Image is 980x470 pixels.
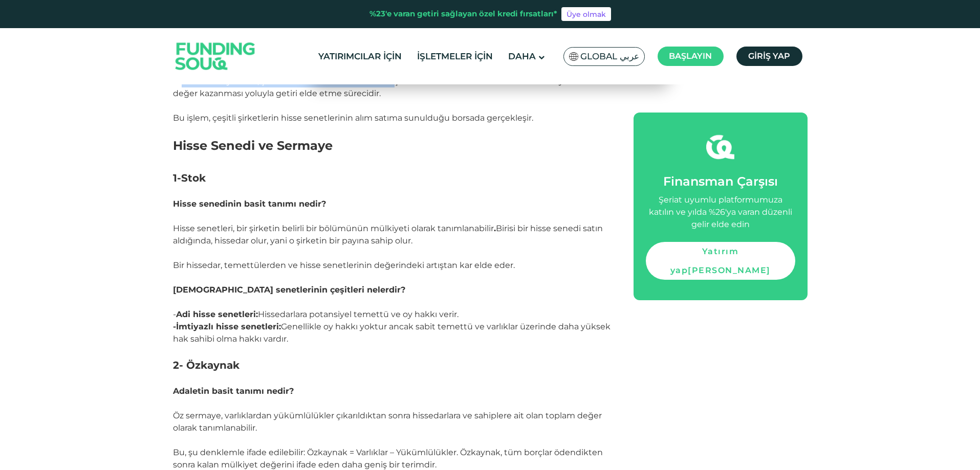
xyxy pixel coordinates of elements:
font: Bu işlem, çeşitli şirketlerin hisse senetlerinin alım satıma sunulduğu borsada gerçekleşir. [173,113,533,123]
font: 1-Stok [173,172,206,184]
font: Başlayın [669,51,712,61]
font: Adaletin basit tanımı nedir? [173,386,294,396]
font: Hisse Senedi ve Sermaye [173,138,333,153]
font: Global عربي [580,51,639,61]
a: İşletmeler İçin [415,48,495,65]
font: Finansman Çarşısı [663,174,778,189]
a: Yatırım yap[PERSON_NAME] [646,242,795,280]
font: Genellikle oy hakkı yoktur ancak sabit temettü ve varlıklar üzerinde daha yüksek hak sahibi olma ... [173,322,611,344]
font: Yatırım yap[PERSON_NAME] [670,247,771,275]
font: Birisi bir hisse senedi satın aldığında, hissedar olur, yani o şirketin bir payına sahip olur. [173,223,603,245]
a: Üye olmak [561,7,611,21]
img: Logo [165,31,266,82]
font: Hissedarlara potansiyel temettü ve oy hakkı verir. [258,309,459,319]
font: %23'e varan getiri sağlayan özel kredi fırsatları* [369,9,557,18]
img: fsicon [706,133,734,161]
a: Giriş yap [736,47,802,66]
font: Hisse senedi yatırımı, şirketlerin hisselerini satın alarak şirketin kısmi sahibi olma ve temettü... [173,76,609,98]
font: Yatırımcılar İçin [318,51,402,61]
font: Bir hissedar, temettülerden ve hisse senetlerinin değerindeki artıştan kar elde eder. [173,260,515,270]
font: - [173,309,176,319]
font: Hisse senetleri, bir şirketin belirli bir bölümünün mülkiyeti olarak tanımlanabilir [173,223,494,233]
img: Güney Afrika Bayrağı [569,52,578,61]
font: 2- Özkaynak [173,359,239,371]
a: Yatırımcılar İçin [316,48,404,65]
font: Öz sermaye, varlıklardan yükümlülükler çıkarıldıktan sonra hissedarlara ve sahiplere ait olan top... [173,411,602,433]
font: Daha [508,51,536,61]
font: Hisse senedinin basit tanımı nedir? [173,199,326,209]
font: Adi hisse senetleri: [176,309,258,319]
font: -İmtiyazlı hisse senetleri: [173,322,281,331]
font: . [494,223,496,233]
font: Üye olmak [567,10,606,19]
font: İşletmeler İçin [417,51,493,61]
font: [DEMOGRAPHIC_DATA] senetlerinin çeşitleri nelerdir? [173,285,405,295]
font: Bu, şu denklemle ifade edilebilir: Özkaynak = Varlıklar – Yükümlülükler. Özkaynak, tüm borçlar öd... [173,447,603,469]
font: Giriş yap [748,51,790,61]
font: Şeriat uyumlu platformumuza katılın ve yılda %26'ya varan düzenli gelir elde edin [649,195,792,229]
